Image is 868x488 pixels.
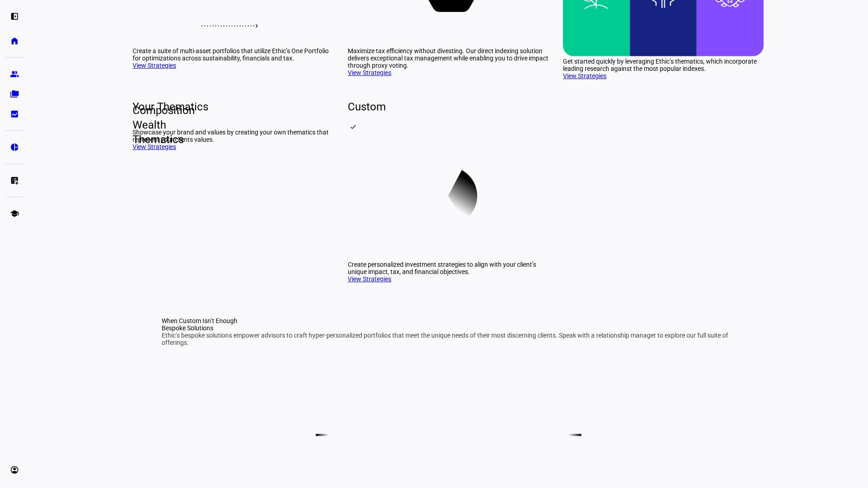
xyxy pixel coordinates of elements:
[5,105,24,123] a: bid_landscape
[10,36,19,45] eth-mat-symbol: home
[10,176,19,185] eth-mat-symbol: list_alt_add
[5,65,24,83] a: group
[10,465,19,474] eth-mat-symbol: account_circle
[350,123,357,130] mat-icon: check
[348,275,391,283] a: View Strategies
[125,103,140,147] span: Composition Wealth Thematics
[133,62,176,69] a: View Strategies
[563,58,764,72] div: Get started quickly by leveraging Ethic’s thematics, which incorporate leading research against t...
[563,72,607,80] a: View Strategies
[348,69,391,76] a: View Strategies
[133,47,333,62] div: Create a suite of multi-asset portfolios that utilize Ethic’s One Portfolio for optimizations acr...
[10,90,19,99] eth-mat-symbol: folder_copy
[348,261,548,275] div: Create personalized investment strategies to align with your client’s unique impact, tax, and fin...
[133,129,333,143] div: Showcase your brand and values by creating your own thematics that represent your clients values.
[133,100,333,114] div: Your Thematics
[10,12,19,21] eth-mat-symbol: left_panel_open
[348,100,548,114] div: Custom
[5,85,24,103] a: folder_copy
[10,70,19,79] eth-mat-symbol: group
[162,332,735,346] div: Ethic’s bespoke solutions empower advisors to craft hyper-personalized portfolios that meet the u...
[10,209,19,218] eth-mat-symbol: school
[162,317,735,324] div: When Custom Isn’t Enough
[5,32,24,50] a: home
[133,143,176,150] a: View Strategies
[162,324,735,332] div: Bespoke Solutions
[5,138,24,156] a: pie_chart
[10,143,19,152] eth-mat-symbol: pie_chart
[348,47,548,69] div: Maximize tax efficiency without divesting. Our direct indexing solution delivers exceptional tax ...
[10,110,19,119] eth-mat-symbol: bid_landscape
